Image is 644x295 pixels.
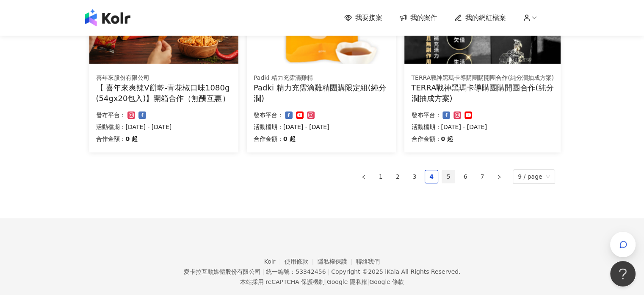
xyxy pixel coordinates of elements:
p: 發布平台： [254,110,283,120]
a: 我的案件 [399,13,437,22]
li: 5 [442,170,455,183]
span: right [497,174,502,180]
p: 0 起 [441,134,453,144]
li: 4 [425,170,438,183]
button: right [492,170,506,183]
div: 統一編號：53342456 [266,268,326,275]
span: | [325,278,327,285]
li: 2 [391,170,404,183]
span: | [368,278,370,285]
a: 2 [391,170,404,183]
iframe: Help Scout Beacon - Open [610,261,636,287]
span: 9 / page [518,170,550,183]
div: TERRA戰神黑瑪卡導購團購開團合作(純分潤抽成方案) [411,82,554,104]
li: 6 [459,170,472,183]
div: Padki 精力充霈滴雞精團購限定組(純分潤) [254,82,389,104]
p: 活動檔期：[DATE] - [DATE] [254,122,389,132]
div: 喜年來股份有限公司 [96,74,232,82]
p: 發布平台： [96,110,126,120]
p: 發布平台： [411,110,441,120]
a: 4 [425,170,438,183]
li: Previous Page [357,170,370,183]
a: 使用條款 [285,258,318,265]
a: 隱私權保護 [318,258,357,265]
span: | [327,268,329,275]
p: 活動檔期：[DATE] - [DATE] [411,122,554,132]
p: 0 起 [126,134,138,144]
a: 我要接案 [344,13,382,22]
a: 1 [374,170,387,183]
span: 我的案件 [410,13,437,22]
div: Padki 精力充霈滴雞精 [254,74,389,82]
span: left [361,174,366,180]
span: 我要接案 [355,13,382,22]
a: 我的網紅檔案 [454,13,506,22]
li: Next Page [492,170,506,183]
span: 我的網紅檔案 [465,13,506,22]
a: 7 [476,170,489,183]
a: Google 隱私權 [327,278,368,285]
p: 合作金額： [96,134,126,144]
a: Kolr [264,258,285,265]
div: 愛卡拉互動媒體股份有限公司 [183,268,260,275]
div: 【 喜年來爽辣V餅乾-青花椒口味1080g (54gx20包入)】開箱合作（無酬互惠） [96,82,232,104]
div: Page Size [513,169,555,184]
button: left [357,170,370,183]
p: 0 起 [283,134,296,144]
a: 6 [459,170,472,183]
p: 活動檔期：[DATE] - [DATE] [96,122,232,132]
a: 聯絡我們 [356,258,380,265]
li: 7 [475,170,489,183]
div: TERRA戰神黑瑪卡導購團購開團合作(純分潤抽成方案) [411,74,554,82]
span: 本站採用 reCAPTCHA 保護機制 [240,277,404,287]
img: logo [85,9,130,26]
p: 合作金額： [411,134,441,144]
a: Google 條款 [369,278,404,285]
a: 3 [408,170,421,183]
span: | [262,268,264,275]
p: 合作金額： [254,134,283,144]
div: Copyright © 2025 All Rights Reserved. [331,268,460,275]
li: 3 [408,170,421,183]
li: 1 [374,170,387,183]
a: 5 [442,170,455,183]
a: iKala [385,268,399,275]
